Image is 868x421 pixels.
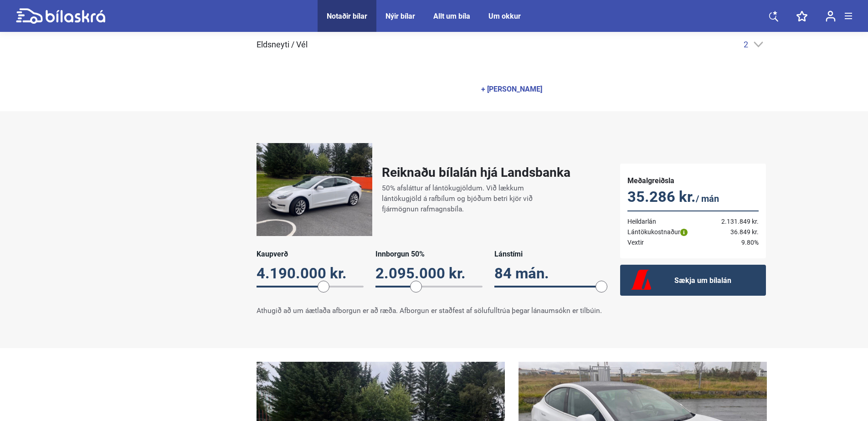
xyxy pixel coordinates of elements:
td: Heildarlán [627,211,709,227]
td: 2.131.849 kr. [708,211,758,227]
p: Athugið að um áætlaða afborgun er að ræða. Afborgun er staðfest af sölufulltrúa þegar lánaumsókn ... [257,306,602,316]
div: Innborgun 50% [375,250,483,258]
a: Sækja um bílalán [620,265,766,296]
span: Eldsneyti / Vél [257,41,308,49]
p: 50% afsláttur af lántökugjöldum. Við lækkum lántökugjöld á rafbílum og bjóðum betri kjör við fjár... [382,183,561,215]
a: Um okkur [488,12,521,21]
a: Nýir bílar [385,12,415,21]
a: Notaðir bílar [327,12,367,21]
span: 2 [744,40,748,49]
div: Kaupverð [257,250,364,258]
div: 2.095.000 kr. [375,265,483,282]
div: + [PERSON_NAME] [481,86,542,93]
p: 35.286 kr. [627,188,759,207]
td: Vextir [627,237,709,248]
h2: Reiknaðu bílalán hjá Landsbanka [382,165,570,180]
div: 4.190.000 kr. [257,265,364,282]
img: user-login.svg [826,10,836,22]
h5: Meðalgreiðsla [627,176,759,185]
td: 36.849 kr. [708,227,758,237]
span: / mán [696,193,719,204]
div: Lánstími [494,250,601,258]
div: 84 mán. [494,265,601,282]
td: Lántökukostnaður [627,227,709,237]
a: Allt um bíla [433,12,470,21]
td: 9.80% [708,237,758,248]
